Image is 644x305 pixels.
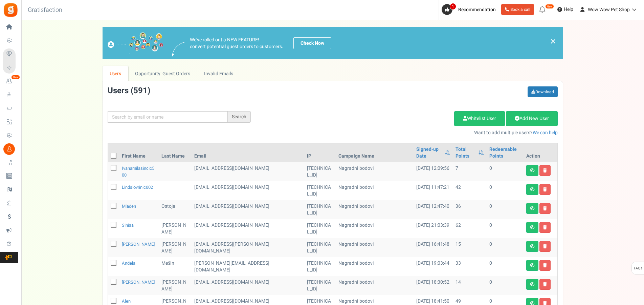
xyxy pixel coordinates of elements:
[414,219,453,238] td: [DATE] 21:03:39
[108,111,228,123] input: Search by email or name
[192,276,305,295] td: [EMAIL_ADDRESS][DOMAIN_NAME]
[11,75,20,80] em: New
[122,298,131,304] a: Alen
[634,262,643,275] span: FAQs
[533,129,558,136] a: We can help
[543,206,547,210] i: Delete user
[453,276,487,295] td: 14
[122,165,154,178] a: ivanamilasincic500
[487,257,524,276] td: 0
[159,200,191,219] td: Ostoja
[119,143,159,162] th: First Name
[192,162,305,181] td: customer
[562,6,573,13] span: Help
[414,200,453,219] td: [DATE] 12:47:40
[453,200,487,219] td: 36
[304,238,335,257] td: [TECHNICAL_ID]
[555,4,576,15] a: Help
[414,276,453,295] td: [DATE] 18:30:52
[416,146,441,160] a: Signed-up Date
[487,276,524,295] td: 0
[487,200,524,219] td: 0
[20,3,70,17] h3: Gratisfaction
[336,238,414,257] td: Nagradni bodovi
[192,181,305,200] td: [EMAIL_ADDRESS][DOMAIN_NAME]
[414,181,453,200] td: [DATE] 11:47:21
[336,162,414,181] td: Nagradni bodovi
[414,257,453,276] td: [DATE] 19:03:44
[530,225,535,229] i: View details
[543,187,547,191] i: Delete user
[487,219,524,238] td: 0
[456,146,475,160] a: Total Points
[336,257,414,276] td: Nagradni bodovi
[530,244,535,248] i: View details
[487,162,524,181] td: 0
[159,143,191,162] th: Last Name
[453,181,487,200] td: 42
[453,257,487,276] td: 33
[530,187,535,191] i: View details
[304,162,335,181] td: [TECHNICAL_ID]
[304,257,335,276] td: [TECHNICAL_ID]
[108,32,163,54] img: images
[304,200,335,219] td: [TECHNICAL_ID]
[530,282,535,286] i: View details
[122,203,136,209] a: Mladen
[545,4,554,9] em: New
[489,146,521,160] a: Redeemable Points
[336,276,414,295] td: Nagradni bodovi
[336,181,414,200] td: Nagradni bodovi
[543,225,547,229] i: Delete user
[122,260,135,266] a: Anđela
[133,85,148,97] span: 591
[454,111,505,126] a: Whitelist User
[190,37,283,50] p: We've rolled out a NEW FEATURE! convert potential guest orders to customers.
[524,143,557,162] th: Action
[261,129,558,136] p: Want to add multiple users?
[501,4,534,15] a: Book a call
[450,3,456,10] span: 1
[487,181,524,200] td: 0
[159,276,191,295] td: [PERSON_NAME]
[3,76,18,87] a: New
[128,66,197,81] a: Opportunity: Guest Orders
[550,37,556,45] a: ×
[543,244,547,248] i: Delete user
[172,42,185,57] img: images
[453,219,487,238] td: 62
[506,111,558,126] a: Add New User
[487,238,524,257] td: 0
[543,168,547,172] i: Delete user
[108,86,150,95] h3: Users ( )
[159,238,191,257] td: [PERSON_NAME]
[192,238,305,257] td: [EMAIL_ADDRESS][PERSON_NAME][DOMAIN_NAME]
[159,219,191,238] td: [PERSON_NAME]
[530,263,535,267] i: View details
[442,4,498,15] a: 1 Recommendation
[228,111,251,123] div: Search
[543,282,547,286] i: Delete user
[192,219,305,238] td: customer
[530,168,535,172] i: View details
[453,238,487,257] td: 15
[304,219,335,238] td: [TECHNICAL_ID]
[293,37,331,49] a: Check Now
[3,2,18,18] img: Gratisfaction
[414,162,453,181] td: [DATE] 12:09:56
[588,6,630,13] span: Wow Wow Pet Shop
[192,200,305,219] td: [EMAIL_ADDRESS][DOMAIN_NAME]
[304,143,335,162] th: IP
[414,238,453,257] td: [DATE] 16:41:48
[197,66,240,81] a: Invalid Emails
[336,219,414,238] td: Nagradni bodovi
[122,279,155,285] a: [PERSON_NAME]
[122,241,155,247] a: [PERSON_NAME]
[192,257,305,276] td: [PERSON_NAME][EMAIL_ADDRESS][DOMAIN_NAME]
[103,66,128,81] a: Users
[458,6,496,13] span: Recommendation
[528,86,558,97] a: Download
[122,184,153,190] a: lindslovrinic002
[336,200,414,219] td: Nagradni bodovi
[336,143,414,162] th: Campaign Name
